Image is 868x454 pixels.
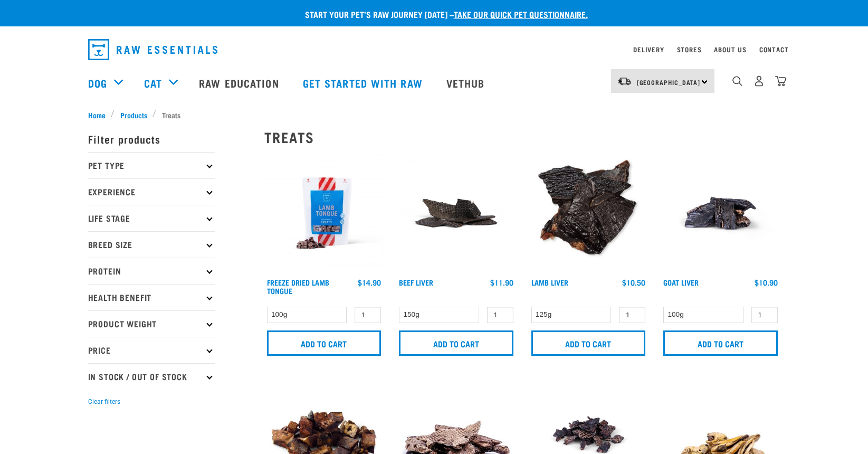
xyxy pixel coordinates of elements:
[88,152,215,178] p: Pet Type
[661,154,780,273] img: Goat Liver
[292,62,436,104] a: Get started with Raw
[732,76,742,86] img: home-icon-1@2x.png
[753,75,765,87] img: user.png
[490,278,513,287] div: $11.90
[487,307,513,323] input: 1
[751,307,778,323] input: 1
[88,126,215,152] p: Filter products
[355,307,381,323] input: 1
[663,330,778,356] input: Add to cart
[619,307,645,323] input: 1
[88,284,215,310] p: Health Benefit
[663,280,699,284] a: Goat Liver
[88,337,215,363] p: Price
[80,35,789,64] nav: dropdown navigation
[436,62,498,104] a: Vethub
[88,363,215,390] p: In Stock / Out Of Stock
[396,154,516,273] img: Beef Liver
[358,278,381,287] div: $14.90
[88,178,215,205] p: Experience
[637,80,701,84] span: [GEOGRAPHIC_DATA]
[88,231,215,258] p: Breed Size
[115,109,152,120] a: Products
[267,280,329,292] a: Freeze Dried Lamb Tongue
[264,154,384,273] img: RE Product Shoot 2023 Nov8575
[88,397,120,406] button: Clear filters
[88,310,215,337] p: Product Weight
[755,278,778,287] div: $10.90
[399,280,433,284] a: Beef Liver
[188,62,292,104] a: Raw Education
[531,280,568,284] a: Lamb Liver
[531,330,646,356] input: Add to cart
[759,48,789,51] a: Contact
[267,330,381,356] input: Add to cart
[775,75,786,87] img: home-icon@2x.png
[399,330,513,356] input: Add to cart
[677,48,702,51] a: Stores
[714,48,746,51] a: About Us
[88,205,215,231] p: Life Stage
[88,258,215,284] p: Protein
[264,129,780,145] h2: Treats
[617,77,632,86] img: van-moving.png
[88,109,111,120] a: Home
[88,109,106,120] span: Home
[88,75,107,91] a: Dog
[144,75,162,91] a: Cat
[454,12,588,16] a: take our quick pet questionnaire.
[88,39,217,60] img: Raw Essentials Logo
[88,109,780,120] nav: breadcrumbs
[120,109,147,120] span: Products
[622,278,645,287] div: $10.50
[529,154,648,273] img: Beef Liver and Lamb Liver Treats
[633,48,664,51] a: Delivery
